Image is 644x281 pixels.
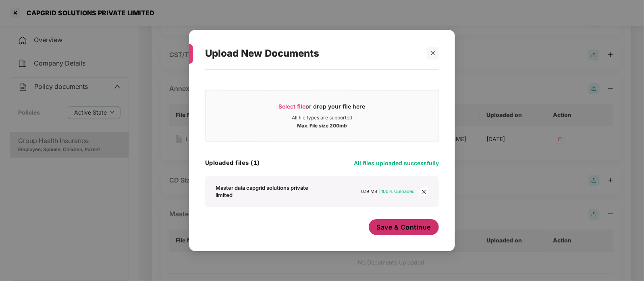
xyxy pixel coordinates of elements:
h4: Uploaded files (1) [205,159,260,167]
span: close [420,187,428,196]
span: Select fileor drop your file hereAll file types are supportedMax. File size 200mb [206,96,438,135]
div: Master data capgrid solutions private limited [216,184,325,199]
div: Upload New Documents [205,38,420,69]
span: All files uploaded successfully [354,160,439,166]
span: | 100% Uploaded [379,189,415,194]
div: Max. File size 200mb [297,121,347,129]
span: Select file [279,103,306,110]
span: Save & Continue [377,223,431,232]
button: Save & Continue [369,219,439,235]
div: All file types are supported [292,115,352,121]
span: 0.19 MB [361,189,378,194]
span: close [430,50,436,56]
div: or drop your file here [279,103,366,115]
